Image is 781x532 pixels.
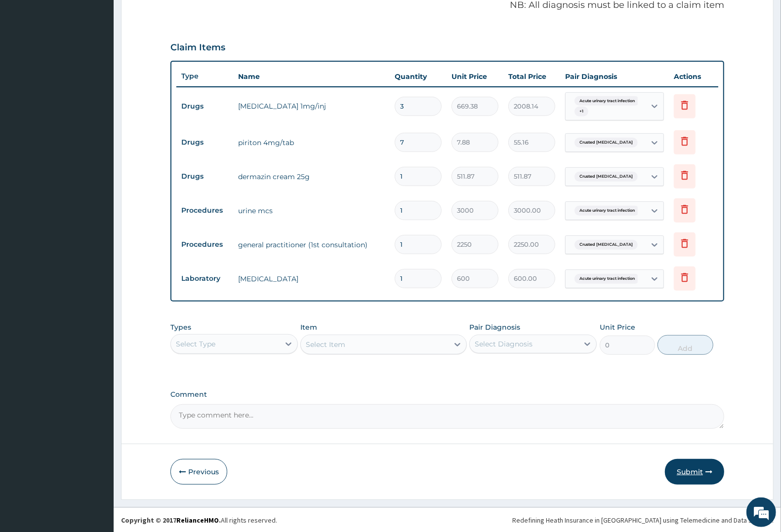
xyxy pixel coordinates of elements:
[176,516,219,525] a: RelianceHMO
[390,67,447,86] th: Quantity
[170,323,191,332] label: Types
[575,274,640,284] span: Acute urinary tract infection
[575,172,638,182] span: Crusted [MEDICAL_DATA]
[176,167,233,186] td: Drugs
[503,67,560,86] th: Total Price
[475,339,533,349] div: Select Diagnosis
[300,322,317,332] label: Item
[233,133,390,152] td: piriton 4mg/tab
[170,459,227,485] button: Previous
[233,167,390,187] td: dermazin cream 25g
[469,322,520,332] label: Pair Diagnosis
[665,459,724,485] button: Submit
[233,201,390,221] td: urine mcs
[162,5,186,29] div: Minimize live chat window
[560,67,669,86] th: Pair Diagnosis
[176,269,233,288] td: Laboratory
[512,515,774,525] div: Redefining Heath Insurance in [GEOGRAPHIC_DATA] using Telemedicine and Data Science!
[575,96,640,106] span: Acute urinary tract infection
[5,269,188,304] textarea: Type your message and hit 'Enter'
[170,42,225,53] h3: Claim Items
[447,67,503,86] th: Unit Price
[669,67,718,86] th: Actions
[176,133,233,152] td: Drugs
[233,269,390,289] td: [MEDICAL_DATA]
[575,240,638,250] span: Crusted [MEDICAL_DATA]
[176,97,233,115] td: Drugs
[176,67,233,85] th: Type
[57,124,136,224] span: We're online!
[575,138,638,148] span: Crusted [MEDICAL_DATA]
[233,67,390,86] th: Name
[233,96,390,116] td: [MEDICAL_DATA] 1mg/inj
[51,55,166,68] div: Chat with us now
[176,235,233,254] td: Procedures
[18,49,40,74] img: d_794563401_company_1708531726252_794563401
[121,516,221,525] strong: Copyright © 2017 .
[600,322,635,332] label: Unit Price
[233,235,390,255] td: general practitioner (1st consultation)
[575,107,588,116] span: + 1
[176,201,233,220] td: Procedures
[575,206,640,216] span: Acute urinary tract infection
[658,335,713,355] button: Add
[170,390,724,399] label: Comment
[176,339,215,349] div: Select Type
